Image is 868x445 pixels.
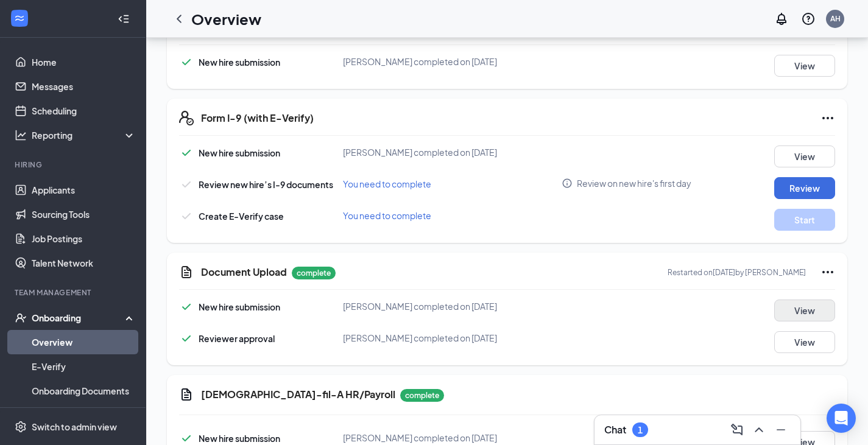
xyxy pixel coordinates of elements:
[801,12,816,26] svg: QuestionInfo
[820,111,835,125] svg: Ellipses
[343,56,497,67] span: [PERSON_NAME] completed on [DATE]
[32,312,125,324] div: Onboarding
[199,301,280,312] span: New hire submission
[604,423,626,436] h3: Chat
[32,74,136,99] a: Messages
[179,300,194,314] svg: Checkmark
[32,202,136,226] a: Sourcing Tools
[199,147,280,158] span: New hire submission
[774,331,835,353] button: View
[201,265,287,279] h5: Document Upload
[343,301,497,312] span: [PERSON_NAME] completed on [DATE]
[638,425,643,435] div: 1
[32,354,136,379] a: E-Verify
[400,389,444,402] p: complete
[730,422,744,437] svg: ComposeMessage
[199,179,333,190] span: Review new hire’s I-9 documents
[774,177,835,199] button: Review
[32,330,136,354] a: Overview
[562,178,573,189] svg: Info
[179,55,194,69] svg: Checkmark
[343,210,431,221] span: You need to complete
[774,55,835,77] button: View
[179,265,194,279] svg: CustomFormIcon
[343,147,497,158] span: [PERSON_NAME] completed on [DATE]
[179,209,194,223] svg: Checkmark
[199,333,275,344] span: Reviewer approval
[749,420,769,440] button: ChevronUp
[172,12,186,26] svg: ChevronLeft
[199,433,280,444] span: New hire submission
[32,421,117,433] div: Switch to admin view
[199,57,280,68] span: New hire submission
[32,403,136,427] a: Activity log
[15,421,27,433] svg: Settings
[292,267,336,279] p: complete
[179,111,194,125] svg: FormI9EVerifyIcon
[668,267,806,278] p: Restarted on [DATE] by [PERSON_NAME]
[13,12,26,24] svg: WorkstreamLogo
[774,12,789,26] svg: Notifications
[15,312,27,324] svg: UserCheck
[201,388,395,401] h5: [DEMOGRAPHIC_DATA]-fil-A HR/Payroll
[179,145,194,160] svg: Checkmark
[774,209,835,231] button: Start
[32,178,136,202] a: Applicants
[199,211,284,222] span: Create E-Verify case
[179,331,194,346] svg: Checkmark
[32,226,136,251] a: Job Postings
[820,265,835,279] svg: Ellipses
[15,159,133,170] div: Hiring
[32,99,136,123] a: Scheduling
[577,177,691,189] span: Review on new hire's first day
[118,13,130,25] svg: Collapse
[191,9,261,29] h1: Overview
[32,251,136,275] a: Talent Network
[343,432,497,443] span: [PERSON_NAME] completed on [DATE]
[15,129,27,141] svg: Analysis
[774,300,835,321] button: View
[201,111,314,125] h5: Form I-9 (with E-Verify)
[179,177,194,192] svg: Checkmark
[830,13,841,24] div: AH
[774,422,788,437] svg: Minimize
[32,129,136,141] div: Reporting
[343,178,431,189] span: You need to complete
[179,387,194,402] svg: Document
[32,379,136,403] a: Onboarding Documents
[15,287,133,298] div: Team Management
[771,420,791,440] button: Minimize
[827,404,856,433] div: Open Intercom Messenger
[343,332,497,343] span: [PERSON_NAME] completed on [DATE]
[32,50,136,74] a: Home
[752,422,766,437] svg: ChevronUp
[727,420,747,440] button: ComposeMessage
[774,145,835,167] button: View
